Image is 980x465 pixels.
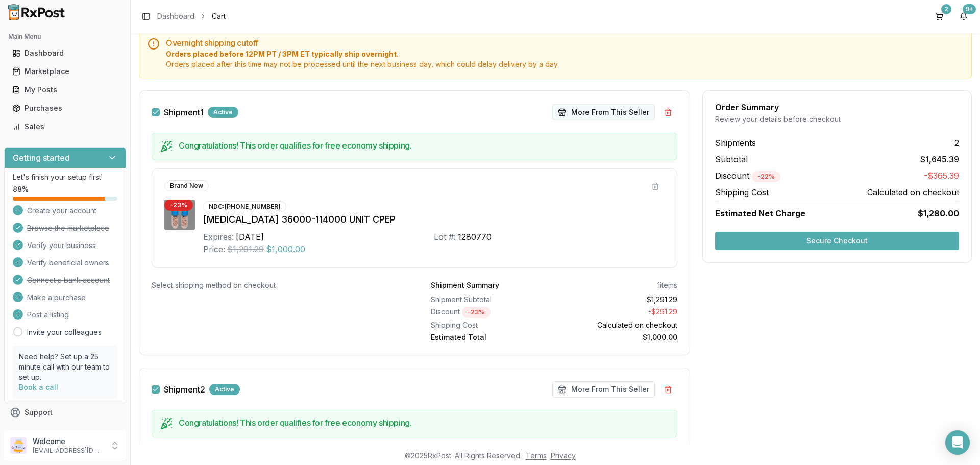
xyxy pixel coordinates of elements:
[27,240,96,251] span: Verify your business
[552,381,655,398] button: More From This Seller
[164,385,205,394] label: Shipment 2
[164,108,204,116] label: Shipment 1
[166,49,963,59] span: Orders placed before 12PM PT / 3PM ET typically ship overnight.
[13,172,117,182] p: Let's finish your setup first!
[10,437,27,454] img: User avatar
[27,258,109,268] span: Verify beneficial owners
[4,422,126,440] button: Feedback
[955,8,972,25] button: 9+
[12,121,118,132] div: Sales
[8,62,122,81] a: Marketplace
[931,8,947,25] button: 2
[203,201,286,212] div: NDC: [PHONE_NUMBER]
[24,426,59,436] span: Feedback
[33,436,104,447] p: Welcome
[431,295,550,305] div: Shipment Subtotal
[212,11,226,21] span: Cart
[4,82,126,98] button: My Posts
[752,171,780,182] div: - 22 %
[431,280,499,290] div: Shipment Summary
[920,153,959,165] span: $1,645.39
[179,419,669,427] h5: Congratulations! This order qualifies for free economy shipping.
[19,352,111,382] p: Need help? Set up a 25 minute call with our team to set up.
[27,206,96,216] span: Create your account
[157,11,194,21] a: Dashboard
[8,99,122,117] a: Purchases
[203,231,234,243] div: Expires:
[209,384,240,395] div: Active
[715,103,959,111] div: Order Summary
[558,320,678,330] div: Calculated on checkout
[164,180,209,191] div: Brand New
[266,243,305,255] span: $1,000.00
[715,208,805,218] span: Estimated Net Charge
[552,104,655,120] button: More From This Seller
[558,295,678,305] div: $1,291.29
[715,137,756,149] span: Shipments
[8,117,122,136] a: Sales
[954,137,959,149] span: 2
[27,292,86,303] span: Make a purchase
[27,275,110,285] span: Connect a bank account
[164,200,195,230] img: Creon 36000-114000 UNIT CPEP
[8,44,122,62] a: Dashboard
[945,430,970,455] div: Open Intercom Messenger
[4,100,126,116] button: Purchases
[208,107,238,118] div: Active
[558,332,678,342] div: $1,000.00
[431,320,550,330] div: Shipping Cost
[867,186,959,199] span: Calculated on checkout
[227,243,264,255] span: $1,291.29
[27,310,69,320] span: Post a listing
[33,447,104,455] p: [EMAIL_ADDRESS][DOMAIN_NAME]
[13,152,70,164] h3: Getting started
[152,280,398,290] div: Select shipping method on checkout
[164,200,193,211] div: - 23 %
[715,114,959,125] div: Review your details before checkout
[4,63,126,80] button: Marketplace
[203,243,225,255] div: Price:
[526,451,547,460] a: Terms
[12,85,118,95] div: My Posts
[715,232,959,250] button: Secure Checkout
[4,118,126,135] button: Sales
[431,307,550,318] div: Discount
[12,48,118,58] div: Dashboard
[431,332,550,342] div: Estimated Total
[4,403,126,422] button: Support
[27,327,102,337] a: Invite your colleagues
[203,212,665,227] div: [MEDICAL_DATA] 36000-114000 UNIT CPEP
[657,280,677,290] div: 1 items
[236,231,264,243] div: [DATE]
[166,39,963,47] h5: Overnight shipping cutoff
[12,103,118,113] div: Purchases
[179,141,669,150] h5: Congratulations! This order qualifies for free economy shipping.
[458,231,492,243] div: 1280770
[715,170,780,181] span: Discount
[4,45,126,61] button: Dashboard
[924,169,959,182] span: -$365.39
[434,231,456,243] div: Lot #:
[19,383,58,391] a: Book a call
[8,33,122,41] h2: Main Menu
[558,307,678,318] div: - $291.29
[4,4,69,20] img: RxPost Logo
[8,81,122,99] a: My Posts
[462,307,491,318] div: - 23 %
[715,153,748,165] span: Subtotal
[166,59,963,69] span: Orders placed after this time may not be processed until the next business day, which could delay...
[157,11,226,21] nav: breadcrumb
[27,223,109,233] span: Browse the marketplace
[551,451,576,460] a: Privacy
[715,186,769,199] span: Shipping Cost
[963,4,976,14] div: 9+
[918,207,959,219] span: $1,280.00
[941,4,951,14] div: 2
[12,66,118,77] div: Marketplace
[13,184,29,194] span: 88 %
